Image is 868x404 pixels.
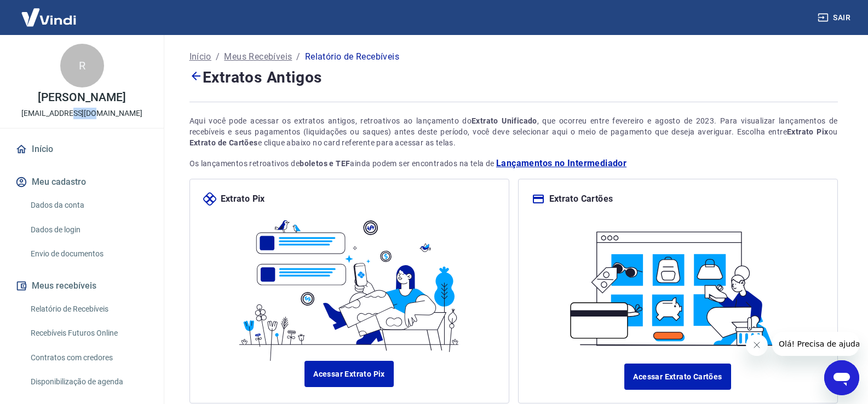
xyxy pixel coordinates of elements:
strong: Extrato Unificado [472,116,537,125]
a: Contratos com credores [26,347,151,369]
p: [PERSON_NAME] [38,92,125,103]
p: Extrato Pix [221,192,265,206]
a: Disponibilização de agenda [26,371,151,393]
a: Envio de documentos [26,243,151,265]
a: Lançamentos no Intermediador [496,157,626,170]
span: Olá! Precisa de ajuda? [7,8,92,16]
h4: Extratos Antigos [189,66,838,89]
img: ilustracard.1447bf24807628a904eb562bb34ea6f9.svg [561,219,795,350]
p: Os lançamentos retroativos de ainda podem ser encontrados na tela de [189,157,838,170]
p: / [296,50,300,63]
img: ilustrapix.38d2ed8fdf785898d64e9b5bf3a9451d.svg [232,206,466,361]
p: Extrato Cartões [549,192,613,206]
a: Recebíveis Futuros Online [26,322,151,344]
a: Início [13,137,151,161]
strong: Extrato Pix [787,127,829,136]
a: Acessar Extrato Pix [304,361,394,387]
a: Início [189,50,211,63]
p: [EMAIL_ADDRESS][DOMAIN_NAME] [21,108,142,119]
strong: Extrato de Cartões [189,138,258,147]
a: Dados de login [26,219,151,241]
img: Vindi [13,1,84,34]
div: R [60,44,104,87]
div: Aqui você pode acessar os extratos antigos, retroativos ao lançamento do , que ocorreu entre feve... [189,115,838,148]
p: Relatório de Recebíveis [305,50,399,63]
button: Meus recebíveis [13,274,151,298]
iframe: Mensagem da empresa [772,332,859,356]
a: Relatório de Recebíveis [26,298,151,320]
iframe: Botão para abrir a janela de mensagens [824,360,859,395]
p: / [216,50,220,63]
a: Meus Recebíveis [224,50,292,63]
a: Acessar Extrato Cartões [624,364,731,390]
button: Sair [815,8,855,28]
a: Dados da conta [26,194,151,216]
strong: boletos e TEF [300,159,350,168]
button: Meu cadastro [13,170,151,194]
iframe: Fechar mensagem [746,334,768,356]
